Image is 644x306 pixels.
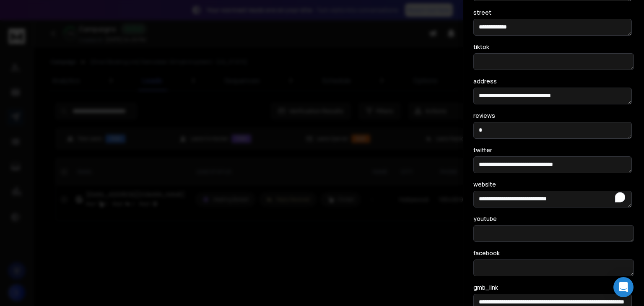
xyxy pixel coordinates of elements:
label: address [473,78,497,84]
label: gmb_link [473,285,498,290]
div: Open Intercom Messenger [613,277,634,297]
label: tiktok [473,44,489,50]
label: facebook [473,250,500,256]
label: reviews [473,113,495,119]
label: website [473,182,496,187]
label: twitter [473,147,492,153]
label: youtube [473,216,497,222]
textarea: To enrich screen reader interactions, please activate Accessibility in Grammarly extension settings [473,191,632,207]
label: street [473,10,491,16]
